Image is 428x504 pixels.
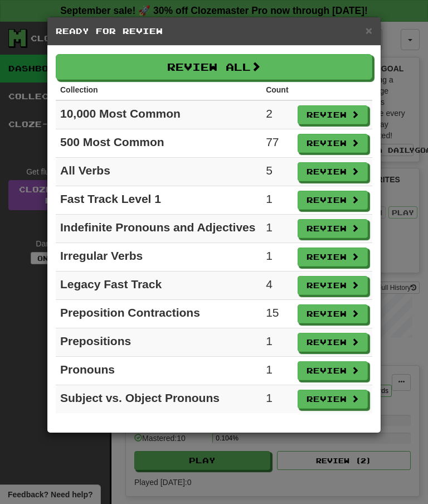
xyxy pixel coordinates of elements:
[56,272,261,300] td: Legacy Fast Track
[298,191,368,210] button: Review
[56,243,261,272] td: Irregular Verbs
[298,134,368,153] button: Review
[261,129,293,158] td: 77
[298,248,368,266] button: Review
[261,357,293,385] td: 1
[261,100,293,129] td: 2
[298,390,368,409] button: Review
[56,328,261,357] td: Prepositions
[56,54,372,80] button: Review All
[56,80,261,100] th: Collection
[56,129,261,158] td: 500 Most Common
[56,357,261,385] td: Pronouns
[261,215,293,243] td: 1
[56,186,261,215] td: Fast Track Level 1
[261,272,293,300] td: 4
[298,162,368,181] button: Review
[261,80,293,100] th: Count
[261,328,293,357] td: 1
[56,215,261,243] td: Indefinite Pronouns and Adjectives
[298,304,368,323] button: Review
[298,105,368,124] button: Review
[298,219,368,238] button: Review
[298,361,368,380] button: Review
[261,385,293,414] td: 1
[298,276,368,295] button: Review
[261,158,293,186] td: 5
[366,24,372,37] span: ×
[56,158,261,186] td: All Verbs
[56,385,261,414] td: Subject vs. Object Pronouns
[56,26,372,37] h5: Ready for Review
[366,25,372,36] button: Close
[261,300,293,328] td: 15
[56,100,261,129] td: 10,000 Most Common
[56,300,261,328] td: Preposition Contractions
[298,333,368,352] button: Review
[261,186,293,215] td: 1
[261,243,293,272] td: 1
